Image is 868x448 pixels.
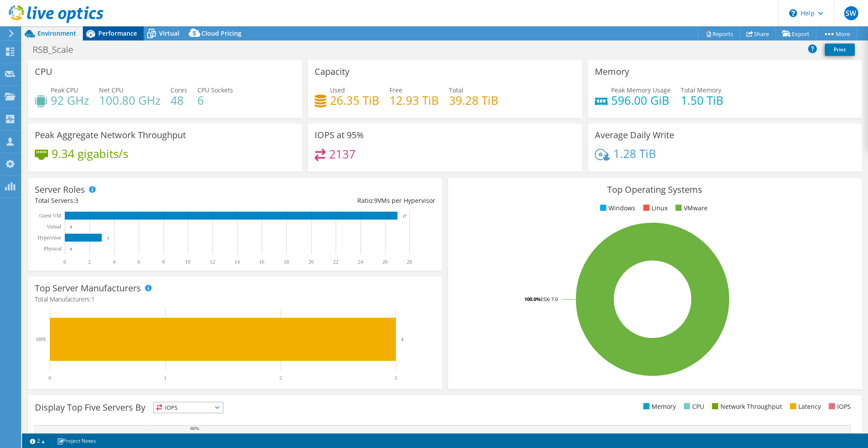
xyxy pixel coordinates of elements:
span: CPU Sockets [197,86,233,94]
text: 18 [284,259,289,265]
h4: 12.93 TiB [389,95,439,105]
span: Net CPU [99,86,123,94]
tspan: ESXi 7.0 [541,296,558,302]
text: 3 [394,375,397,381]
text: 0 [63,259,66,265]
text: 10 [185,259,190,265]
a: Reports [698,27,740,40]
text: Guest VM [39,213,61,219]
text: 27 [403,214,407,218]
span: Peak CPU [51,86,78,94]
span: Peak Memory Usage [611,86,671,94]
a: Export [775,27,816,40]
h4: 6 [197,95,233,105]
h4: 596.00 GiB [611,95,671,105]
text: 0 [70,225,72,229]
h3: CPU [35,67,52,77]
h3: IOPS at 95% [315,130,364,140]
text: 0 [70,247,72,251]
li: VMware [673,203,708,213]
text: HPE [36,336,46,342]
text: 6 [137,259,140,265]
h3: Top Operating Systems [455,185,855,195]
li: Latency [788,402,821,411]
span: Used [330,86,345,94]
text: 2 [88,259,91,265]
li: IOPS [827,402,851,411]
a: Share [740,27,776,40]
li: Memory [641,402,676,411]
a: 2 [24,435,51,446]
text: 1 [164,375,167,381]
h4: 1.50 TiB [681,95,723,105]
text: 14 [234,259,240,265]
text: Virtual [47,224,62,230]
span: 3 [75,196,78,205]
li: CPU [682,402,704,411]
span: 1 [91,295,95,303]
svg: \n [789,9,797,17]
text: 26 [382,259,388,265]
h3: Peak Aggregate Network Throughput [35,130,186,140]
span: SW [844,6,858,20]
h4: Total Manufacturers: [35,294,435,304]
h3: Memory [595,67,629,77]
span: Performance [98,29,137,37]
h4: 1.28 TiB [613,149,656,158]
text: 22 [333,259,338,265]
span: Total [449,86,464,94]
text: Physical [44,246,62,252]
span: Cores [171,86,187,94]
li: Linux [641,203,668,213]
h4: 39.28 TiB [449,95,498,105]
span: Total Memory [681,86,721,94]
h4: 100.80 GHz [99,95,160,105]
h1: RSB_Scale [29,45,87,55]
text: 16 [259,259,264,265]
h3: Capacity [315,67,349,77]
span: Virtual [159,29,179,37]
h4: 9.34 gigabits/s [52,149,128,158]
h3: Top Server Manufacturers [35,283,141,293]
span: Free [389,86,402,94]
span: IOPS [154,402,223,413]
h4: 26.35 TiB [330,95,379,105]
text: Hypervisor [37,235,61,241]
text: 4 [113,259,115,265]
h3: Server Roles [35,185,85,195]
h4: 2137 [329,149,356,159]
div: Ratio: VMs per Hypervisor [235,196,435,206]
text: 20 [308,259,314,265]
li: Network Throughput [710,402,782,411]
h4: 48 [171,95,187,105]
text: 0 [48,375,51,381]
text: 28 [407,259,412,265]
h3: Average Daily Write [595,130,674,140]
tspan: 100.0% [524,296,541,302]
a: More [816,27,857,40]
text: 8 [162,259,165,265]
li: Windows [598,203,635,213]
text: 3 [401,337,404,342]
text: 12 [210,259,215,265]
text: 3 [107,236,109,240]
text: 60% [190,426,199,431]
span: 9 [374,196,378,205]
text: 2 [279,375,282,381]
span: Cloud Pricing [201,29,241,37]
span: Environment [37,29,76,37]
text: 24 [358,259,363,265]
h4: 92 GHz [51,95,89,105]
div: Total Servers: [35,196,235,206]
a: Print [825,44,855,56]
a: Project Notes [51,435,102,446]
